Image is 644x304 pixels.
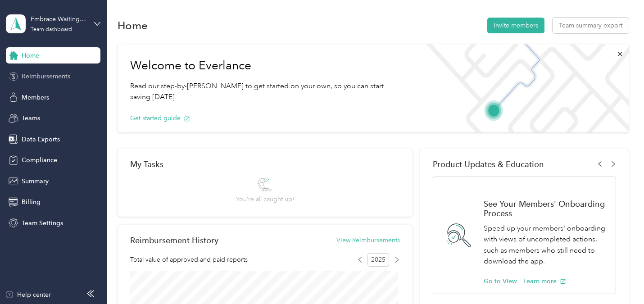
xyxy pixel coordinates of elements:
[22,155,57,165] span: Compliance
[594,254,644,304] iframe: Everlance-gr Chat Button Frame
[22,93,49,102] span: Members
[418,44,629,132] img: Welcome to everlance
[22,113,40,123] span: Teams
[553,18,629,33] button: Team summary export
[22,177,49,186] span: Summary
[22,135,60,144] span: Data Exports
[118,21,148,30] h1: Home
[22,72,70,81] span: Reimbursements
[22,218,63,228] span: Team Settings
[130,113,190,123] button: Get started guide
[130,59,405,73] h1: Welcome to Everlance
[130,81,405,103] p: Read our step-by-[PERSON_NAME] to get started on your own, so you can start saving [DATE].
[31,27,72,32] div: Team dashboard
[130,159,399,169] div: My Tasks
[130,236,218,245] h2: Reimbursement History
[484,223,606,267] p: Speed up your members' onboarding with views of uncompleted actions, such as members who still ne...
[5,290,51,299] button: Help center
[484,277,517,286] button: Go to View
[367,253,389,267] span: 2025
[22,51,39,60] span: Home
[523,277,566,286] button: Learn more
[433,159,544,169] span: Product Updates & Education
[31,14,87,24] div: Embrace Waiting Children, Inc.
[22,197,41,207] span: Billing
[336,236,400,245] button: View Reimbursements
[484,199,606,218] h1: See Your Members' Onboarding Process
[236,195,294,204] span: You’re all caught up!
[130,255,248,264] span: Total value of approved and paid reports
[487,18,544,33] button: Invite members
